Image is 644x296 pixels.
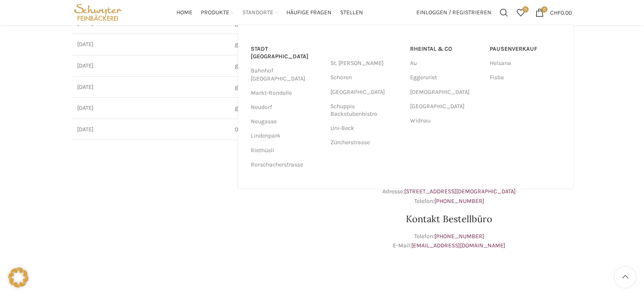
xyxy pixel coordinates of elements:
a: [DEMOGRAPHIC_DATA] [410,85,481,99]
a: Neudorf [251,100,322,114]
a: Produkte [201,4,234,21]
a: Schuppis Backstubenbistro [330,99,402,121]
span: Einloggen / Registrieren [416,10,491,16]
h3: Kontakt Bestellbüro [326,214,572,223]
a: Häufige Fragen [286,4,332,21]
a: Lindenpark [251,129,322,143]
a: Zürcherstrasse [330,135,402,150]
p: [DATE] [77,62,225,70]
a: RHEINTAL & CO [410,42,481,56]
p: Telefon: E-Mail: [326,232,572,251]
a: Site logo [72,8,124,16]
a: Stadt [GEOGRAPHIC_DATA] [251,42,322,64]
p: [DATE] [77,83,225,91]
span: 0 [522,6,529,13]
a: St. [PERSON_NAME] [330,56,402,70]
a: [GEOGRAPHIC_DATA] [330,85,402,99]
a: Scroll to top button [615,267,636,288]
a: Standorte [242,4,278,21]
span: Standorte [242,9,273,17]
a: Fisba [490,70,561,85]
a: Suchen [496,4,512,21]
span: Häufige Fragen [286,9,332,17]
span: 0 [541,6,548,13]
iframe: schwyter heiden [72,148,318,274]
p: geschlossen [235,40,313,49]
a: Stellen [340,4,363,21]
p: 06:00 - 17:00 Uhr [235,125,313,134]
a: 0 [512,4,529,21]
a: Home [177,4,192,21]
a: [GEOGRAPHIC_DATA] [410,99,481,114]
div: Meine Wunschliste [512,4,529,21]
a: [EMAIL_ADDRESS][DOMAIN_NAME] [411,242,505,249]
div: Main navigation [128,4,412,21]
a: 0 CHF0.00 [531,4,576,21]
a: Neugasse [251,114,322,129]
a: Schoren [330,70,402,85]
span: Produkte [201,9,229,17]
p: geschlossen [235,83,313,91]
a: Markt-Rondelle [251,86,322,100]
a: Eggersriet [410,70,481,85]
p: geschlossen [235,104,313,112]
a: Helsana [490,56,561,70]
a: [PHONE_NUMBER] [434,233,484,240]
p: [DATE] [77,40,225,49]
a: Bahnhof [GEOGRAPHIC_DATA] [251,64,322,86]
bdi: 0.00 [550,9,572,16]
p: Adresse: Telefon: [326,187,572,206]
a: Einloggen / Registrieren [412,4,496,21]
a: Riethüsli [251,143,322,158]
p: [DATE] [77,104,225,112]
a: Rorschacherstrasse [251,158,322,172]
span: Home [177,9,192,17]
a: Uni-Beck [330,121,402,135]
p: geschlossen [235,62,313,70]
span: Stellen [340,9,363,17]
a: [STREET_ADDRESS][DEMOGRAPHIC_DATA] [404,188,516,195]
span: CHF [550,9,561,16]
a: Pausenverkauf [490,42,561,56]
a: Widnau [410,114,481,128]
p: [DATE] [77,125,225,134]
a: Au [410,56,481,70]
a: [PHONE_NUMBER] [434,197,484,205]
